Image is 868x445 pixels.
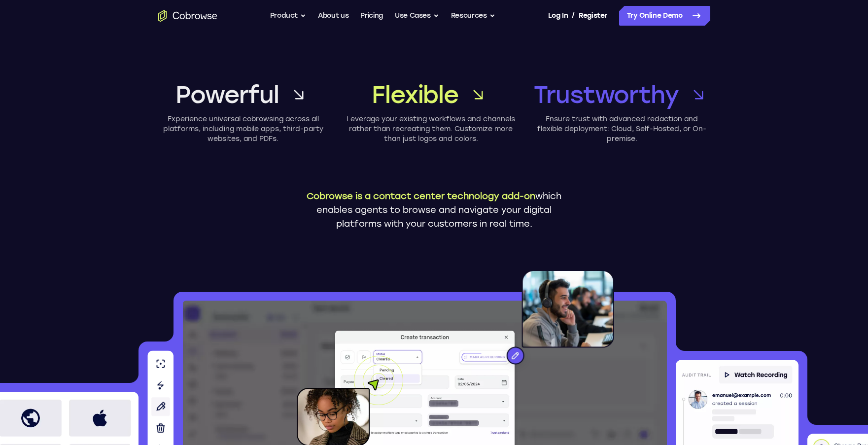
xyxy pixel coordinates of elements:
[372,79,458,110] span: Flexible
[158,79,328,110] a: Powerful
[572,10,575,22] span: /
[175,79,278,110] span: Powerful
[534,79,710,110] a: Trustworthy
[534,114,710,144] p: Ensure trust with advanced redaction and flexible deployment: Cloud, Self-Hosted, or On-premise.
[270,6,307,26] button: Product
[619,6,710,26] a: Try Online Demo
[461,270,614,375] img: An agent with a headset
[307,191,535,202] span: Cobrowse is a contact center technology add-on
[579,6,607,26] a: Register
[346,114,516,144] p: Leverage your existing workflows and channels rather than recreating them. Customize more than ju...
[299,189,570,231] p: which enables agents to browse and navigate your digital platforms with your customers in real time.
[395,6,439,26] button: Use Cases
[451,6,495,26] button: Resources
[548,6,568,26] a: Log In
[318,6,348,26] a: About us
[360,6,383,26] a: Pricing
[158,10,217,22] a: Go to the home page
[158,114,328,144] p: Experience universal cobrowsing across all platforms, including mobile apps, third-party websites...
[346,79,516,110] a: Flexible
[534,79,679,110] span: Trustworthy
